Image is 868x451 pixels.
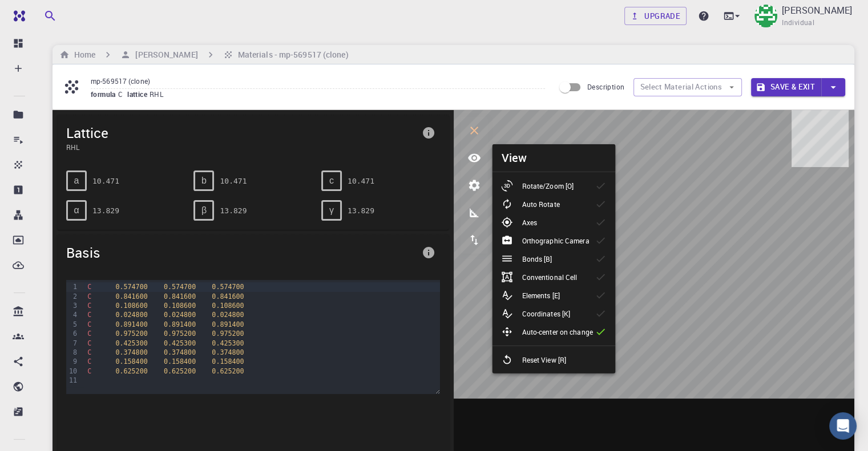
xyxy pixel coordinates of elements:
[66,367,79,376] div: 10
[66,282,79,291] div: 1
[87,339,91,347] span: C
[57,48,351,61] nav: breadcrumb
[164,330,196,338] span: 0.975200
[782,17,814,29] span: Individual
[587,82,624,91] span: Description
[501,149,527,167] h6: View
[164,311,196,319] span: 0.024800
[131,48,197,61] h6: [PERSON_NAME]
[66,357,79,366] div: 9
[87,302,91,310] span: C
[66,329,79,338] div: 6
[212,311,244,319] span: 0.024800
[212,367,244,375] span: 0.625200
[115,320,147,328] span: 0.891400
[74,176,79,186] span: a
[70,48,95,61] h6: Home
[87,311,91,319] span: C
[348,201,374,221] pre: 13.829
[150,90,168,99] span: RHL
[66,339,79,348] div: 7
[212,320,244,328] span: 0.891400
[201,176,207,186] span: b
[66,348,79,357] div: 8
[212,283,244,291] span: 0.574700
[87,292,91,300] span: C
[220,201,247,221] pre: 13.829
[201,205,207,216] span: β
[164,348,196,356] span: 0.374800
[220,171,247,191] pre: 10.471
[92,171,119,191] pre: 10.471
[66,320,79,329] div: 5
[87,320,91,328] span: C
[115,292,147,300] span: 0.841600
[212,348,244,356] span: 0.374800
[164,283,196,291] span: 0.574700
[66,124,417,142] span: Lattice
[92,201,119,221] pre: 13.829
[87,357,91,365] span: C
[87,330,91,338] span: C
[164,339,196,347] span: 0.425300
[522,199,559,209] p: Auto Rotate
[87,367,91,375] span: C
[91,90,118,99] span: formula
[417,121,440,144] button: info
[115,302,147,310] span: 0.108600
[66,376,79,385] div: 11
[751,78,821,96] button: Save & Exit
[66,243,417,262] span: Basis
[164,357,196,365] span: 0.158400
[66,292,79,301] div: 2
[633,78,742,96] button: Select Material Actions
[115,339,147,347] span: 0.425300
[212,357,244,365] span: 0.158400
[87,283,91,291] span: C
[522,181,574,191] p: Rotate/Zoom [O]
[212,292,244,300] span: 0.841600
[66,310,79,319] div: 4
[23,8,64,18] span: Support
[522,327,592,337] p: Auto-center on change
[66,142,417,152] span: RHL
[115,330,147,338] span: 0.975200
[164,292,196,300] span: 0.841600
[522,308,570,319] p: Coordinates [K]
[87,348,91,356] span: C
[115,367,147,375] span: 0.625200
[329,176,334,186] span: c
[164,367,196,375] span: 0.625200
[522,290,559,300] p: Elements [E]
[329,205,334,216] span: γ
[66,301,79,310] div: 3
[127,90,150,99] span: lattice
[782,3,852,17] p: [PERSON_NAME]
[212,339,244,347] span: 0.425300
[624,7,687,25] a: Upgrade
[9,10,25,22] img: logo
[348,171,374,191] pre: 10.471
[522,254,552,264] p: Bonds [B]
[212,330,244,338] span: 0.975200
[829,412,857,440] div: Open Intercom Messenger
[233,48,349,61] h6: Materials - mp-569517 (clone)
[115,283,147,291] span: 0.574700
[754,5,777,27] img: Mary Quenie Velasco
[118,90,127,99] span: C
[115,348,147,356] span: 0.374800
[522,272,577,282] p: Conventional Cell
[115,311,147,319] span: 0.024800
[522,235,589,246] p: Orthographic Camera
[522,355,566,365] p: Reset View [R]
[522,217,536,227] p: Axes
[164,320,196,328] span: 0.891400
[74,205,79,216] span: α
[115,357,147,365] span: 0.158400
[164,302,196,310] span: 0.108600
[417,241,440,264] button: info
[212,302,244,310] span: 0.108600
